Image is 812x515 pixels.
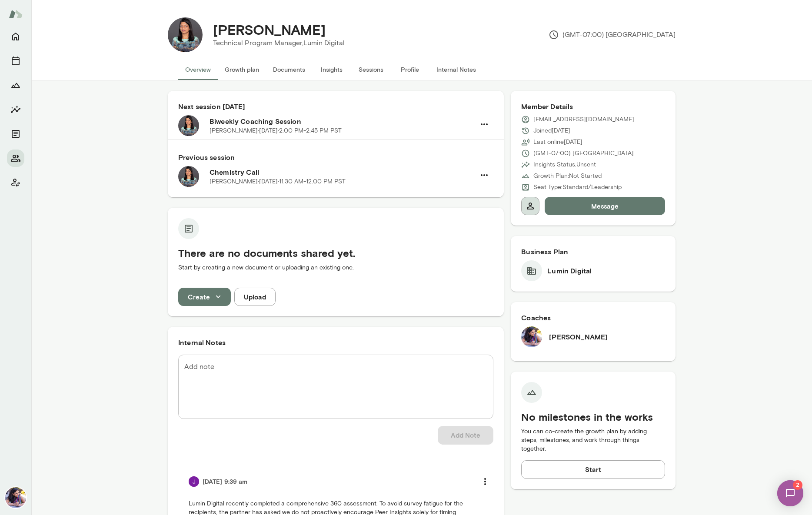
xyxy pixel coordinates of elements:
[178,288,231,306] button: Create
[7,28,24,45] button: Home
[533,172,602,180] p: Growth Plan: Not Started
[521,312,665,323] h6: Coaches
[266,59,312,80] button: Documents
[533,160,596,169] p: Insights Status: Unsent
[521,460,665,478] button: Start
[178,152,493,163] h6: Previous session
[7,76,24,94] button: Growth Plan
[210,177,346,186] p: [PERSON_NAME] · [DATE] · 11:30 AM-12:00 PM PST
[521,326,542,347] img: Aradhana Goel
[178,337,493,348] h6: Internal Notes
[7,52,24,70] button: Sessions
[351,59,390,80] button: Sessions
[549,332,608,342] h6: [PERSON_NAME]
[218,59,266,80] button: Growth plan
[476,472,494,491] button: more
[234,288,276,306] button: Upload
[203,477,247,486] h6: [DATE] 9:39 am
[7,125,24,143] button: Documents
[390,59,429,80] button: Profile
[210,126,342,135] p: [PERSON_NAME] · [DATE] · 2:00 PM-2:45 PM PST
[178,59,218,80] button: Overview
[7,150,24,167] button: Members
[521,410,665,424] h5: No milestones in the works
[9,6,23,22] img: Mento
[168,17,203,52] img: Bhavna Mittal
[521,427,665,453] p: You can co-create the growth plan by adding steps, milestones, and work through things together.
[533,149,634,158] p: (GMT-07:00) [GEOGRAPHIC_DATA]
[533,183,622,192] p: Seat Type: Standard/Leadership
[210,116,475,126] h6: Biweekly Coaching Session
[7,101,24,118] button: Insights
[189,476,199,487] img: Jocelyn Grodin
[5,487,26,508] img: Aradhana Goel
[549,30,676,40] p: (GMT-07:00) [GEOGRAPHIC_DATA]
[547,266,592,276] h6: Lumin Digital
[533,138,582,146] p: Last online [DATE]
[312,59,351,80] button: Insights
[533,126,570,135] p: Joined [DATE]
[213,38,345,48] p: Technical Program Manager, Lumin Digital
[7,174,24,191] button: Client app
[178,246,493,260] h5: There are no documents shared yet.
[521,246,665,257] h6: Business Plan
[210,167,475,177] h6: Chemistry Call
[533,115,634,124] p: [EMAIL_ADDRESS][DOMAIN_NAME]
[429,59,483,80] button: Internal Notes
[178,263,493,272] p: Start by creating a new document or uploading an existing one.
[545,197,665,215] button: Message
[521,101,665,112] h6: Member Details
[178,101,493,112] h6: Next session [DATE]
[213,21,326,38] h4: [PERSON_NAME]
